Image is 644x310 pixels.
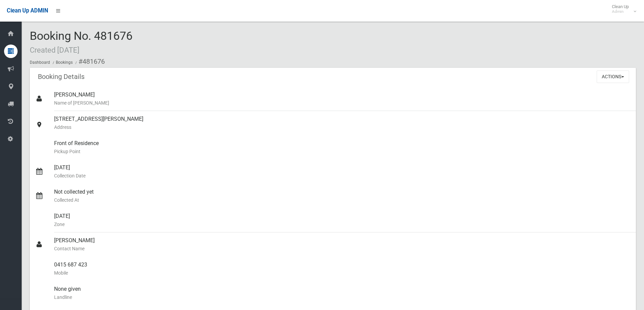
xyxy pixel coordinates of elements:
small: Address [54,123,630,131]
div: 0415 687 423 [54,257,630,281]
a: Bookings [56,60,73,65]
small: Created [DATE] [30,46,79,54]
div: None given [54,281,630,305]
small: Name of [PERSON_NAME] [54,99,630,107]
li: #481676 [74,55,105,68]
div: [PERSON_NAME] [54,232,630,257]
small: Zone [54,220,630,228]
span: Clean Up [609,4,636,14]
div: [DATE] [54,160,630,184]
header: Booking Details [30,70,93,83]
small: Pickup Point [54,147,630,156]
a: Dashboard [30,60,50,65]
span: Clean Up ADMIN [7,7,48,14]
button: Actions [597,71,629,83]
small: Admin [612,9,629,14]
div: [PERSON_NAME] [54,87,630,111]
small: Mobile [54,269,630,277]
div: [DATE] [54,208,630,232]
small: Collected At [54,196,630,204]
div: [STREET_ADDRESS][PERSON_NAME] [54,111,630,135]
span: Booking No. 481676 [30,29,133,55]
div: Front of Residence [54,135,630,160]
small: Collection Date [54,172,630,180]
small: Contact Name [54,245,630,253]
div: Not collected yet [54,184,630,208]
small: Landline [54,293,630,301]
